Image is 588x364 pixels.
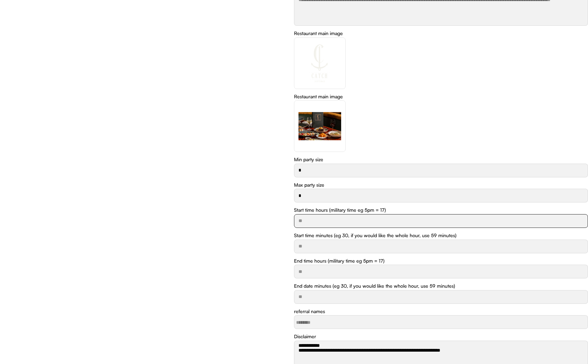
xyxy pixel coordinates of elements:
[294,30,343,37] div: Restaurant main image
[294,156,323,163] div: Min party size
[294,181,324,188] div: Max party size
[294,93,343,100] div: Restaurant main image
[294,333,316,340] div: Disclaimer
[294,283,455,289] div: End date minutes (eg 30, if you would like the whole hour, use 59 minutes)
[294,257,385,264] div: End time hours (military time eg 5pm = 17)
[294,308,325,315] div: referral names
[294,207,386,213] div: Start time hours (military time eg 5pm = 17)
[294,232,456,239] div: Start time minutes (eg 30, if you would like the whole hour, use 59 minutes)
